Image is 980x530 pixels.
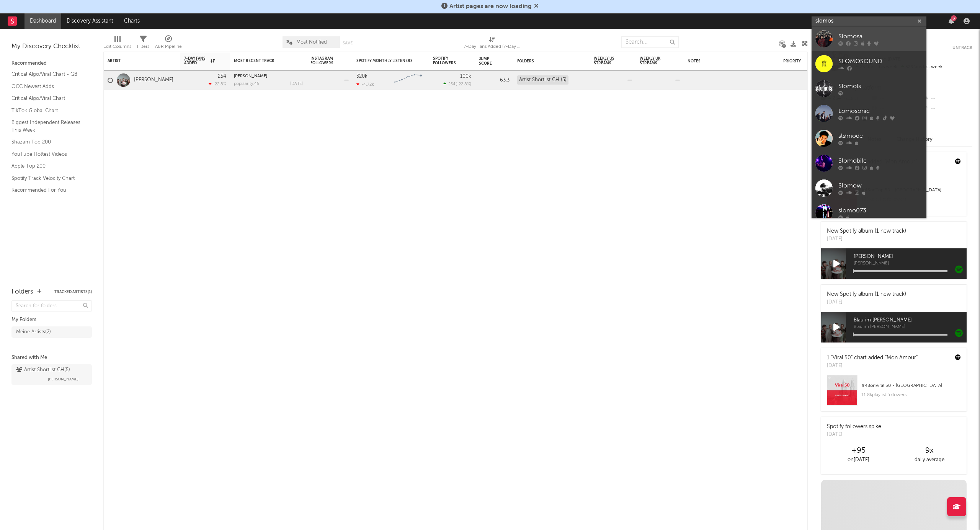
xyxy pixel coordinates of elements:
[184,56,209,65] span: 7-Day Fans Added
[688,59,764,64] div: Notes
[234,82,259,86] div: popularity: 45
[821,375,967,411] a: #48onViral 50 - [GEOGRAPHIC_DATA]11.8kplaylist followers
[812,16,926,26] input: Search for artists
[11,59,92,68] div: Recommended
[838,131,923,140] div: slømode
[48,375,78,384] span: [PERSON_NAME]
[343,41,353,45] button: Save
[812,126,926,151] a: slømode
[594,56,621,65] span: Weekly US Streams
[854,261,967,266] span: [PERSON_NAME]
[827,423,881,431] div: Spotify followers spike
[460,74,471,79] div: 100k
[11,364,92,385] a: Artist Shortlist CH(5)[PERSON_NAME]
[218,74,226,79] div: 254
[356,82,374,87] div: -4.72k
[310,56,337,65] div: Instagram Followers
[290,82,303,86] div: [DATE]
[517,75,568,85] div: Artist Shortlist CH (5)
[457,82,470,86] span: -22.8 %
[534,3,539,10] span: Dismiss
[108,59,165,63] div: Artist
[838,181,923,190] div: Slomow
[827,298,906,306] div: [DATE]
[894,455,965,465] div: daily average
[823,446,894,455] div: +95
[812,151,926,176] a: Slomobile
[838,32,923,41] div: Slomosa
[234,59,291,63] div: Most Recent Track
[155,42,182,51] div: A&R Pipeline
[16,365,70,375] div: Artist Shortlist CH ( 5 )
[209,82,226,86] div: -22.8 %
[952,44,972,52] button: Untrack
[11,353,92,362] div: Shared with Me
[449,3,532,10] span: Artist pages are now loading
[11,174,84,183] a: Spotify Track Velocity Chart
[11,162,84,170] a: Apple Top 200
[861,390,961,400] div: 11.8k playlist followers
[640,56,668,65] span: Weekly UK Streams
[137,42,149,51] div: Filters
[356,74,367,79] div: 320k
[951,15,957,21] div: 3
[827,362,918,370] div: [DATE]
[11,70,84,78] a: Critical Algo/Viral Chart - GB
[296,40,327,45] span: Most Notified
[119,13,145,29] a: Charts
[11,82,84,91] a: OCC Newest Adds
[234,74,267,78] a: [PERSON_NAME]
[11,300,92,311] input: Search for folders...
[11,186,84,194] a: Recommended For You
[11,118,84,134] a: Biggest Independent Releases This Week
[838,206,923,215] div: slomo073
[838,156,923,165] div: Slomobile
[11,94,84,103] a: Critical Algo/Viral Chart
[234,74,303,78] div: Auerbach
[861,381,961,390] div: # 48 on Viral 50 - [GEOGRAPHIC_DATA]
[517,59,575,64] div: Folders
[949,18,954,24] button: 3
[464,33,521,55] div: 7-Day Fans Added (7-Day Fans Added)
[464,42,521,51] div: 7-Day Fans Added (7-Day Fans Added)
[448,82,456,86] span: 254
[838,82,923,91] div: Slomols
[479,76,510,85] div: 63.3
[479,57,498,66] div: Jump Score
[894,446,965,455] div: 9 x
[827,235,906,243] div: [DATE]
[11,287,33,297] div: Folders
[783,59,814,64] div: Priority
[812,201,926,225] a: slomo073
[621,36,679,48] input: Search...
[854,325,967,329] span: Blau im [PERSON_NAME]
[812,76,926,101] a: Slomols
[11,315,92,325] div: My Folders
[61,13,119,29] a: Discovery Assistant
[921,104,972,114] div: --
[812,26,926,51] a: Slomosa
[356,59,414,63] div: Spotify Monthly Listeners
[823,455,894,465] div: on [DATE]
[854,252,967,261] span: [PERSON_NAME]
[103,33,131,55] div: Edit Columns
[827,227,906,235] div: New Spotify album (1 new track)
[16,328,51,337] div: Meine Artists ( 2 )
[134,77,173,83] a: [PERSON_NAME]
[11,138,84,146] a: Shazam Top 200
[838,57,923,66] div: SLOMOSOUND
[137,33,149,55] div: Filters
[838,106,923,116] div: Lomosonic
[155,33,182,55] div: A&R Pipeline
[24,13,61,29] a: Dashboard
[827,431,881,439] div: [DATE]
[812,176,926,201] a: Slomow
[812,51,926,76] a: SLOMOSOUND
[391,71,425,90] svg: Chart title
[443,82,471,86] div: ( )
[11,326,92,338] a: Meine Artists(2)
[433,56,460,65] div: Spotify Followers
[11,42,92,51] div: My Discovery Checklist
[11,150,84,158] a: YouTube Hottest Videos
[921,94,972,104] div: --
